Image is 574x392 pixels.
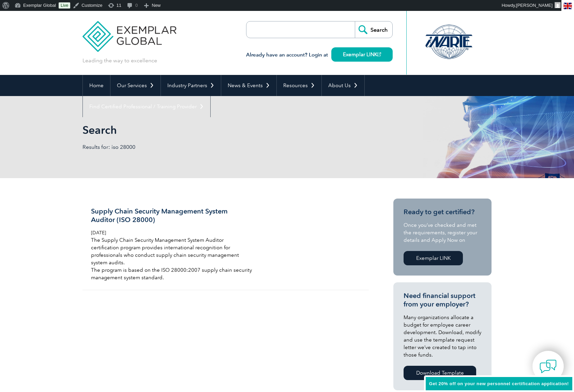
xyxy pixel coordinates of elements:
a: Resources [277,75,321,96]
span: [PERSON_NAME] [516,3,553,8]
a: Our Services [110,75,161,96]
p: Many organizations allocate a budget for employee career development. Download, modify and use th... [404,314,481,359]
a: Live [59,2,70,9]
a: Industry Partners [161,75,221,96]
p: Results for: iso 28000 [82,143,287,151]
h3: Already have an account? Login at [246,51,393,59]
p: The program is based on the ISO 28000:2007 supply chain security management system standard. [91,266,253,281]
span: Get 20% off on your new personnel certification application! [429,381,569,386]
img: open_square.png [377,52,381,56]
a: News & Events [221,75,276,96]
h1: Search [82,123,344,137]
span: [DATE] [91,230,106,236]
img: en [563,3,572,9]
a: Exemplar LINK [331,47,393,62]
h3: Need financial support from your employer? [404,292,481,309]
a: Find Certified Professional / Training Provider [83,96,210,117]
input: Search [355,21,392,38]
a: Exemplar LINK [404,251,463,265]
h3: Ready to get certified? [404,208,481,216]
p: Once you’ve checked and met the requirements, register your details and Apply Now on [404,221,481,244]
p: Leading the way to excellence [82,57,157,64]
img: contact-chat.png [540,358,557,375]
img: Exemplar Global [82,11,176,52]
a: Download Template [404,366,476,380]
p: The Supply Chain Security Management System Auditor certification program provides international ... [91,236,253,266]
a: Home [83,75,110,96]
h3: Supply Chain Security Management System Auditor (ISO 28000) [91,207,253,224]
a: Supply Chain Security Management System Auditor (ISO 28000) [DATE] The Supply Chain Security Mana... [82,199,369,290]
a: About Us [322,75,364,96]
